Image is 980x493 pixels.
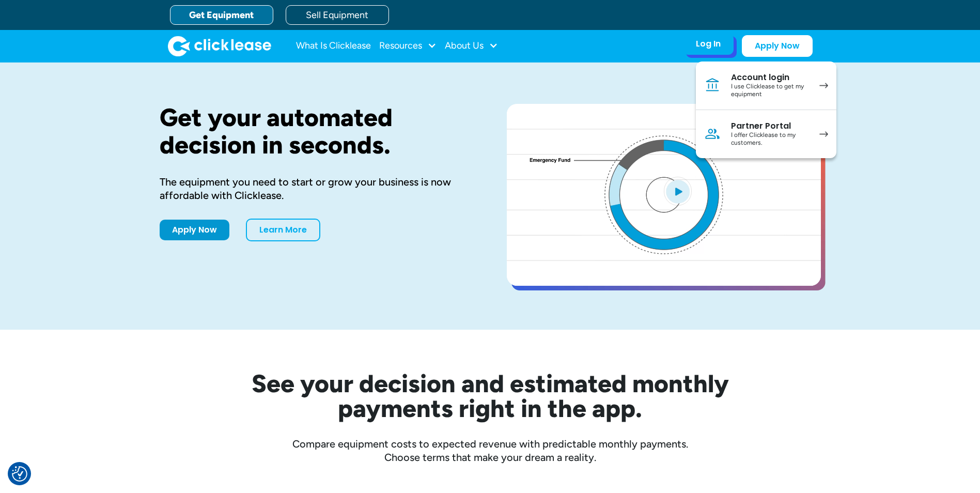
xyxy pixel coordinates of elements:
button: Consent Preferences [12,466,27,482]
div: About Us [445,36,498,56]
nav: Log In [696,61,836,158]
div: I offer Clicklease to my customers. [731,131,809,147]
a: Learn More [246,219,320,241]
a: Sell Equipment [286,5,389,25]
img: Person icon [704,126,721,142]
h2: See your decision and estimated monthly payments right in the app. [201,371,780,421]
a: Account loginI use Clicklease to get my equipment [696,61,836,110]
a: open lightbox [507,104,821,286]
a: Apply Now [160,220,229,240]
img: arrow [819,83,828,88]
img: Blue play button logo on a light blue circular background [664,177,692,206]
div: Partner Portal [731,121,809,131]
img: Clicklease logo [168,36,271,56]
div: Log In [696,39,721,49]
a: home [168,36,271,56]
a: Get Equipment [170,5,273,25]
img: Bank icon [704,77,721,94]
img: Revisit consent button [12,466,27,482]
div: I use Clicklease to get my equipment [731,83,809,99]
a: Partner PortalI offer Clicklease to my customers. [696,110,836,158]
a: Apply Now [742,35,813,57]
div: Account login [731,72,809,83]
a: What Is Clicklease [296,36,371,56]
div: Compare equipment costs to expected revenue with predictable monthly payments. Choose terms that ... [160,437,821,464]
div: The equipment you need to start or grow your business is now affordable with Clicklease. [160,175,474,202]
div: Resources [379,36,437,56]
h1: Get your automated decision in seconds. [160,104,474,159]
img: arrow [819,131,828,137]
